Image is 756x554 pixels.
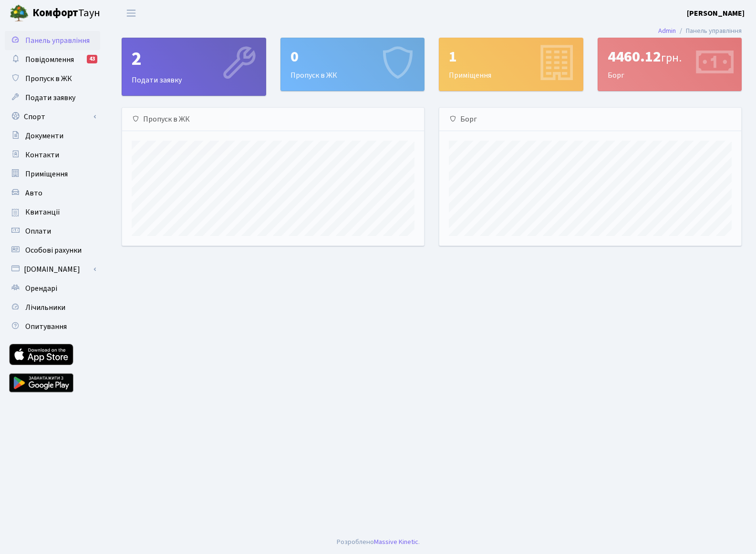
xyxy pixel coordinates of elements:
a: Орендарі [5,279,100,298]
a: Особові рахунки [5,241,100,260]
div: 4460.12 [608,48,732,66]
span: Особові рахунки [25,245,82,256]
li: Панель управління [676,26,742,36]
span: Квитанції [25,207,60,217]
div: 43 [87,55,97,63]
span: Лічильники [25,302,65,313]
span: Орендарі [25,283,57,294]
span: Повідомлення [25,54,74,65]
a: Квитанції [5,203,100,222]
a: Massive Kinetic [374,537,418,547]
div: 1 [449,48,573,66]
span: грн. [661,50,682,66]
a: Документи [5,126,100,145]
a: 2Подати заявку [122,38,266,96]
button: Переключити навігацію [119,5,143,21]
div: 0 [290,48,415,66]
span: Панель управління [25,35,90,46]
a: Лічильники [5,298,100,317]
div: Подати заявку [122,38,266,95]
a: Admin [658,26,676,36]
a: Панель управління [5,31,100,50]
span: Оплати [25,226,51,236]
span: Приміщення [25,169,68,179]
a: Приміщення [5,164,100,184]
span: Авто [25,188,42,198]
div: 2 [132,48,256,71]
div: Борг [598,38,742,91]
div: Борг [439,108,741,131]
a: Оплати [5,222,100,241]
a: 0Пропуск в ЖК [280,38,425,91]
b: Комфорт [32,5,78,21]
a: Подати заявку [5,88,100,107]
img: logo.png [10,4,29,23]
a: Авто [5,184,100,203]
span: Пропуск в ЖК [25,73,72,84]
nav: breadcrumb [644,21,756,41]
b: [PERSON_NAME] [687,8,745,19]
span: Таун [32,5,100,21]
span: Документи [25,131,63,141]
a: Опитування [5,317,100,336]
a: Пропуск в ЖК [5,69,100,88]
div: Пропуск в ЖК [122,108,424,131]
span: Подати заявку [25,92,75,103]
a: Контакти [5,145,100,164]
a: [PERSON_NAME] [687,8,745,19]
div: Пропуск в ЖК [281,38,425,91]
div: Розроблено . [337,537,420,547]
span: Контакти [25,150,59,160]
a: [DOMAIN_NAME] [5,260,100,279]
span: Опитування [25,321,67,332]
a: Спорт [5,107,100,126]
a: Повідомлення43 [5,50,100,69]
a: 1Приміщення [439,38,583,91]
div: Приміщення [439,38,583,91]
